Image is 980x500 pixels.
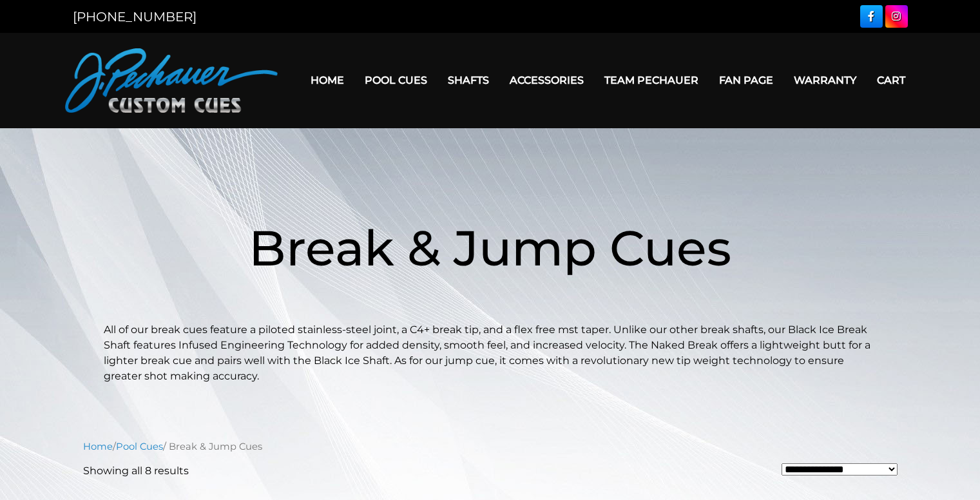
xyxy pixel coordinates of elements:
[354,64,437,97] a: Pool Cues
[104,322,877,384] p: All of our break cues feature a piloted stainless-steel joint, a C4+ break tip, and a flex free m...
[83,463,189,479] p: Showing all 8 results
[116,441,163,452] a: Pool Cues
[437,64,499,97] a: Shafts
[83,439,898,454] nav: Breadcrumb
[73,9,197,24] a: [PHONE_NUMBER]
[83,441,113,452] a: Home
[249,218,731,278] span: Break & Jump Cues
[709,64,783,97] a: Fan Page
[782,463,898,476] select: Shop order
[65,48,278,113] img: Pechauer Custom Cues
[867,64,916,97] a: Cart
[783,64,867,97] a: Warranty
[594,64,709,97] a: Team Pechauer
[300,64,354,97] a: Home
[499,64,594,97] a: Accessories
